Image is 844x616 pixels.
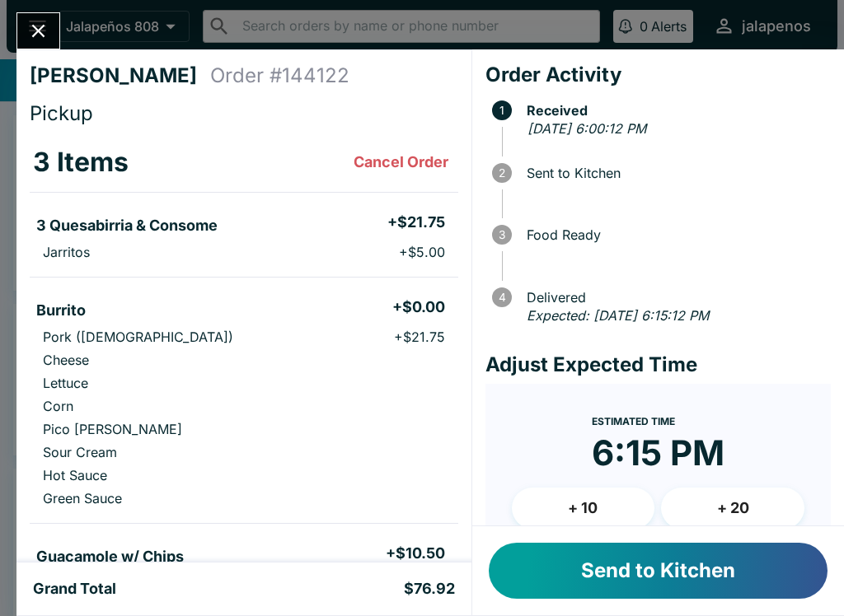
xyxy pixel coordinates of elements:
[404,579,455,599] h5: $76.92
[592,432,724,474] time: 6:15 PM
[347,146,455,179] button: Cancel Order
[399,244,445,260] p: + $5.00
[518,227,831,242] span: Food Ready
[36,301,86,320] h5: Burrito
[489,543,828,599] button: Send to Kitchen
[43,375,88,391] p: Lettuce
[499,104,504,117] text: 1
[387,212,445,232] h5: + $21.75
[518,166,831,180] span: Sent to Kitchen
[394,329,445,345] p: + $21.75
[518,103,831,118] span: Received
[210,63,349,88] h4: Order # 144122
[33,146,129,179] h3: 3 Items
[43,490,122,506] p: Green Sauce
[485,352,831,377] h4: Adjust Expected Time
[43,244,90,260] p: Jarritos
[512,488,655,529] button: + 10
[43,352,89,368] p: Cheese
[592,415,675,427] span: Estimated Time
[36,216,218,236] h5: 3 Quesabirria & Consome
[30,101,93,125] span: Pickup
[43,467,107,483] p: Hot Sauce
[43,398,73,414] p: Corn
[661,488,804,529] button: + 20
[43,421,182,437] p: Pico [PERSON_NAME]
[498,291,505,304] text: 4
[43,329,233,345] p: Pork ([DEMOGRAPHIC_DATA])
[386,544,445,563] h5: + $10.50
[527,307,709,324] em: Expected: [DATE] 6:15:12 PM
[499,166,505,180] text: 2
[43,444,117,460] p: Sour Cream
[30,63,210,88] h4: [PERSON_NAME]
[36,547,184,567] h5: Guacamole w/ Chips
[499,228,505,241] text: 3
[17,13,59,49] button: Close
[33,579,116,599] h5: Grand Total
[30,133,458,585] table: orders table
[527,120,646,137] em: [DATE] 6:00:12 PM
[485,63,831,87] h4: Order Activity
[392,297,445,317] h5: + $0.00
[518,290,831,305] span: Delivered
